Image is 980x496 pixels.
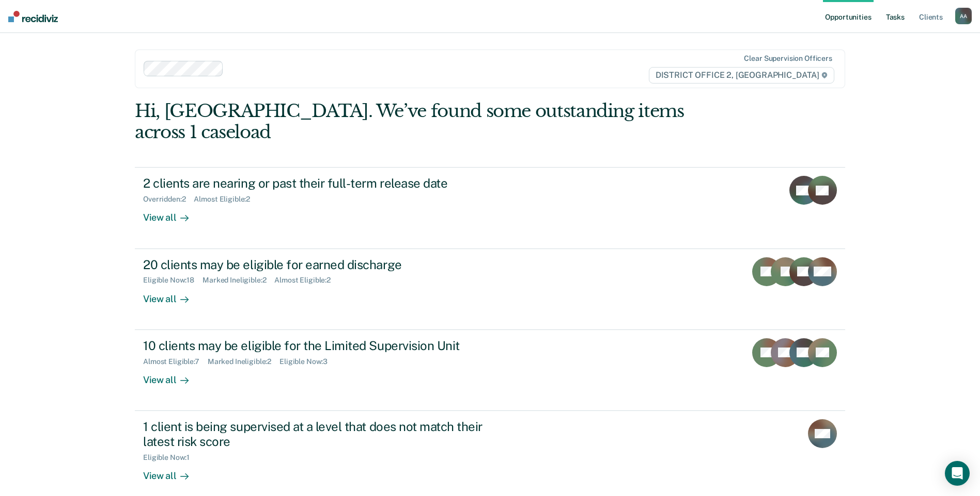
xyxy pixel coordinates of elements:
[143,357,208,366] div: Almost Eligible : 7
[135,249,845,330] a: 20 clients may be eligible for earned dischargeEligible Now:18Marked Ineligible:2Almost Eligible:...
[135,330,845,411] a: 10 clients may be eligible for the Limited Supervision UnitAlmost Eligible:7Marked Ineligible:2El...
[143,257,506,272] div: 20 clients may be eligible for earned discharge
[143,366,201,386] div: View all
[135,101,703,143] div: Hi, [GEOGRAPHIC_DATA]. We’ve found some outstanding items across 1 caseload
[203,276,274,285] div: Marked Ineligible : 2
[8,11,58,22] img: Recidiviz
[143,453,198,462] div: Eligible Now : 1
[208,357,279,366] div: Marked Ineligible : 2
[945,461,970,486] div: Open Intercom Messenger
[143,338,506,353] div: 10 clients may be eligible for the Limited Supervision Unit
[143,176,506,191] div: 2 clients are nearing or past their full-term release date
[143,276,203,285] div: Eligible Now : 18
[143,419,506,449] div: 1 client is being supervised at a level that does not match their latest risk score
[744,54,832,63] div: Clear supervision officers
[649,67,834,84] span: DISTRICT OFFICE 2, [GEOGRAPHIC_DATA]
[955,8,972,24] button: AA
[143,285,201,305] div: View all
[955,8,972,24] div: A A
[279,357,336,366] div: Eligible Now : 3
[143,204,201,224] div: View all
[143,461,201,482] div: View all
[135,167,845,249] a: 2 clients are nearing or past their full-term release dateOverridden:2Almost Eligible:2View all
[143,195,194,204] div: Overridden : 2
[194,195,258,204] div: Almost Eligible : 2
[274,276,339,285] div: Almost Eligible : 2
